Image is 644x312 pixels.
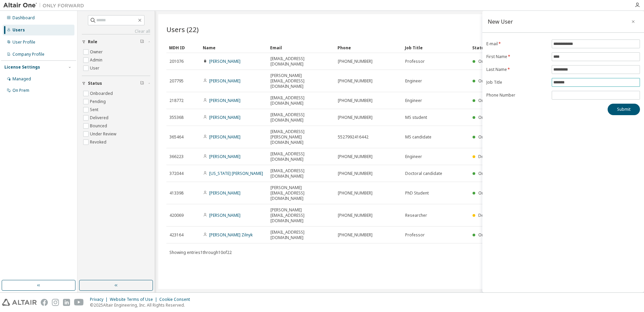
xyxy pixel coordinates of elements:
[405,190,429,196] span: PhD Student
[488,19,513,24] div: New User
[608,104,640,115] button: Submit
[12,52,44,57] div: Company Profile
[110,297,159,302] div: Website Terms of Use
[478,98,501,103] span: Onboarded
[169,59,184,64] span: 201076
[169,190,184,196] span: 413398
[209,114,240,120] a: [PERSON_NAME]
[478,171,501,176] span: Onboarded
[270,168,332,179] span: [EMAIL_ADDRESS][DOMAIN_NAME]
[270,129,332,145] span: [EMAIL_ADDRESS][PERSON_NAME][DOMAIN_NAME]
[270,56,332,67] span: [EMAIL_ADDRESS][DOMAIN_NAME]
[478,212,497,218] span: Delivered
[63,299,70,306] img: linkedin.svg
[52,299,59,306] img: instagram.svg
[169,78,184,84] span: 207795
[486,41,548,47] label: E-mail
[140,81,144,86] span: Clear filter
[405,59,425,64] span: Professor
[209,190,240,196] a: [PERSON_NAME]
[203,42,265,53] div: Name
[209,58,240,64] a: [PERSON_NAME]
[405,171,442,176] span: Doctoral candidate
[169,232,184,238] span: 423164
[209,78,240,84] a: [PERSON_NAME]
[405,154,422,159] span: Engineer
[41,299,48,306] img: facebook.svg
[478,190,501,196] span: Onboarded
[405,98,422,103] span: Engineer
[478,134,501,140] span: Onboarded
[90,64,101,72] label: User
[338,115,373,120] span: [PHONE_NUMBER]
[270,185,332,201] span: [PERSON_NAME][EMAIL_ADDRESS][DOMAIN_NAME]
[338,154,373,159] span: [PHONE_NUMBER]
[12,40,35,45] div: User Profile
[90,297,110,302] div: Privacy
[169,115,184,120] span: 355368
[338,190,373,196] span: [PHONE_NUMBER]
[4,64,40,70] div: License Settings
[338,78,373,84] span: [PHONE_NUMBER]
[270,73,332,89] span: [PERSON_NAME][EMAIL_ADDRESS][DOMAIN_NAME]
[169,250,232,255] span: Showing entries 1 through 10 of 22
[405,42,467,53] div: Job Title
[209,212,240,218] a: [PERSON_NAME]
[88,81,102,86] span: Status
[486,54,548,59] label: First Name
[486,67,548,72] label: Last Name
[478,154,497,159] span: Delivered
[338,98,373,103] span: [PHONE_NUMBER]
[140,39,144,45] span: Clear filter
[338,59,373,64] span: [PHONE_NUMBER]
[169,98,184,103] span: 218772
[169,154,184,159] span: 366223
[3,2,88,9] img: Altair One
[337,42,399,53] div: Phone
[169,213,184,218] span: 420069
[209,98,240,103] a: [PERSON_NAME]
[270,207,332,224] span: [PERSON_NAME][EMAIL_ADDRESS][DOMAIN_NAME]
[270,230,332,240] span: [EMAIL_ADDRESS][DOMAIN_NAME]
[90,48,104,56] label: Owner
[12,15,35,21] div: Dashboard
[478,114,501,120] span: Onboarded
[270,95,332,106] span: [EMAIL_ADDRESS][DOMAIN_NAME]
[90,56,104,64] label: Admin
[169,42,197,53] div: MDH ID
[478,232,501,238] span: Onboarded
[12,76,31,82] div: Managed
[74,299,84,306] img: youtube.svg
[12,27,25,33] div: Users
[90,114,110,122] label: Delivered
[405,232,425,238] span: Professor
[270,42,332,53] div: Email
[82,34,150,49] button: Role
[486,80,548,85] label: Job Title
[405,78,422,84] span: Engineer
[405,213,427,218] span: Researcher
[338,134,368,140] span: 5527992416442
[472,42,598,53] div: Status
[209,134,240,140] a: [PERSON_NAME]
[88,39,97,45] span: Role
[486,93,548,98] label: Phone Number
[90,302,194,308] p: © 2025 Altair Engineering, Inc. All Rights Reserved.
[478,58,501,64] span: Onboarded
[270,112,332,123] span: [EMAIL_ADDRESS][DOMAIN_NAME]
[90,106,100,114] label: Sent
[90,98,107,106] label: Pending
[90,130,118,138] label: Under Review
[82,29,150,34] a: Clear all
[478,78,501,84] span: Onboarded
[159,297,194,302] div: Cookie Consent
[338,232,373,238] span: [PHONE_NUMBER]
[209,232,253,238] a: [PERSON_NAME] Zilnyk
[169,171,184,176] span: 372044
[405,134,431,140] span: MS candidate
[82,76,150,91] button: Status
[209,171,263,176] a: [US_STATE] [PERSON_NAME]
[169,134,184,140] span: 365464
[90,138,108,146] label: Revoked
[90,89,114,98] label: Onboarded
